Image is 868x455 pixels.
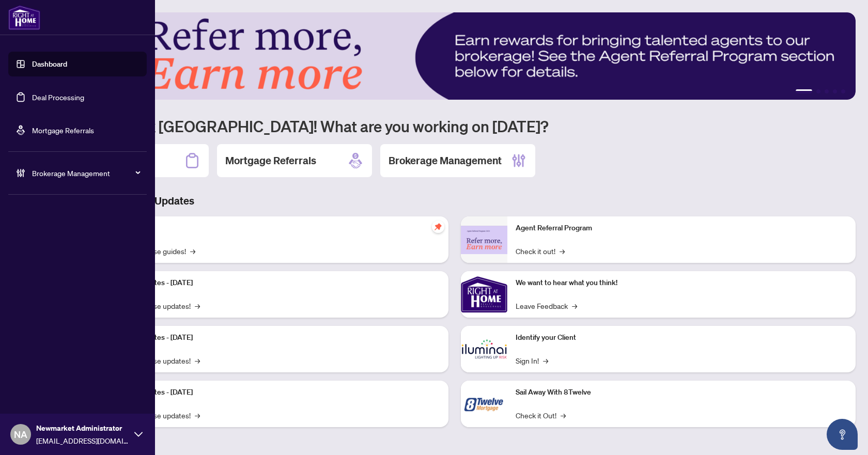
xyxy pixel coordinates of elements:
img: Sail Away With 8Twelve [461,381,507,427]
span: → [190,245,195,257]
p: Sail Away With 8Twelve [516,387,847,398]
button: 2 [816,89,820,93]
img: Identify your Client [461,326,507,372]
p: Agent Referral Program [516,223,847,234]
span: → [560,245,565,257]
p: We want to hear what you think! [516,277,847,289]
a: Leave Feedback→ [516,300,577,311]
p: Identify your Client [516,332,847,343]
span: Newmarket Administrator [36,422,129,434]
h3: Brokerage & Industry Updates [54,194,856,208]
span: → [195,355,200,366]
a: Check it Out!→ [516,410,566,421]
h1: Welcome back [GEOGRAPHIC_DATA]! What are you working on [DATE]? [54,116,856,136]
button: Open asap [827,419,858,450]
a: Dashboard [32,59,67,69]
a: Deal Processing [32,92,84,102]
p: Platform Updates - [DATE] [109,332,440,343]
span: [EMAIL_ADDRESS][DOMAIN_NAME] [36,435,129,446]
img: We want to hear what you think! [461,271,507,318]
a: Check it out!→ [516,245,565,257]
h2: Mortgage Referrals [225,153,316,168]
span: → [572,300,577,311]
span: pushpin [432,221,444,233]
img: logo [8,5,40,30]
span: → [195,300,200,311]
img: Slide 0 [54,12,856,100]
span: → [195,410,200,421]
button: 1 [796,89,812,93]
button: 3 [825,89,829,93]
span: Brokerage Management [32,167,139,179]
span: NA [14,427,27,442]
span: → [561,410,566,421]
p: Self-Help [109,223,440,234]
span: → [543,355,548,366]
img: Agent Referral Program [461,226,507,254]
button: 4 [833,89,837,93]
a: Mortgage Referrals [32,125,94,135]
button: 5 [841,89,845,93]
a: Sign In!→ [516,355,548,366]
h2: Brokerage Management [389,153,502,168]
p: Platform Updates - [DATE] [109,277,440,289]
p: Platform Updates - [DATE] [109,387,440,398]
